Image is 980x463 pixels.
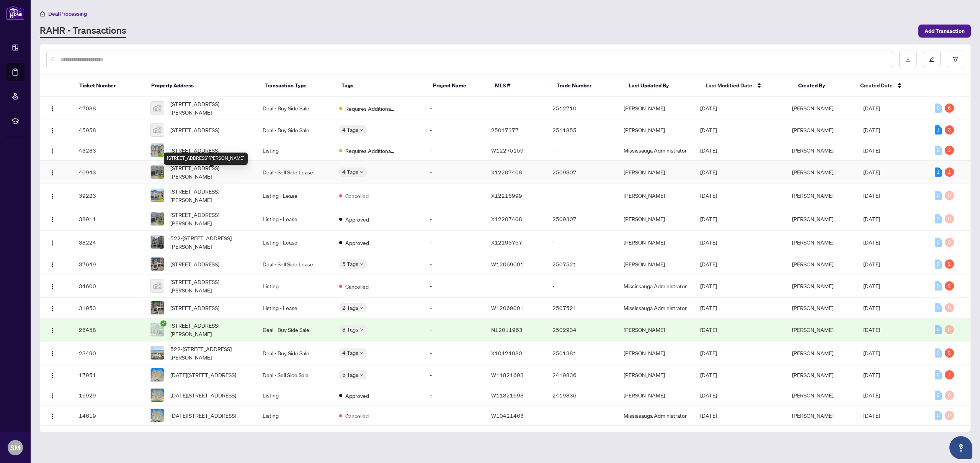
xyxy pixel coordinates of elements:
span: [DATE] [863,350,880,356]
td: [PERSON_NAME] [617,161,694,184]
div: 0 [935,146,942,155]
td: [PERSON_NAME] [617,97,694,120]
th: Project Name [427,75,488,97]
span: W12069001 [491,261,524,268]
td: Listing [256,140,333,161]
button: Logo [46,389,59,401]
img: thumbnail-img [151,301,164,314]
span: [DATE] [700,412,717,419]
td: [PERSON_NAME] [617,365,694,385]
span: [STREET_ADDRESS] [170,260,219,268]
div: 0 [935,370,942,379]
td: 2507521 [546,254,618,274]
span: [PERSON_NAME] [792,105,833,112]
span: X12193767 [491,239,522,246]
span: X10424080 [491,350,522,356]
span: X12207408 [491,215,522,222]
th: Ticket Number [73,75,145,97]
span: [PERSON_NAME] [792,261,833,268]
span: Add Transaction [924,25,965,37]
button: download [899,51,917,68]
td: 14619 [73,406,144,426]
span: edit [929,57,934,62]
span: N12011963 [491,326,523,333]
span: 2 Tags [342,303,358,312]
span: [STREET_ADDRESS][PERSON_NAME] [170,164,250,181]
span: filter [953,57,958,62]
div: 1 [945,370,954,379]
td: Listing - Lease [256,207,333,231]
span: [DATE] [700,105,717,112]
div: 0 [935,348,942,358]
button: Logo [46,236,59,248]
td: 37649 [73,254,144,274]
button: edit [923,51,941,68]
button: Logo [46,213,59,225]
span: 4 Tags [342,125,358,134]
th: Transaction Type [258,75,336,97]
div: 1 [935,167,942,177]
div: 3 [945,125,954,135]
span: down [360,262,364,266]
td: 38224 [73,231,144,254]
span: [DATE] [863,392,880,399]
td: - [424,120,485,140]
span: Last Modified Date [706,81,752,90]
img: thumbnail-img [151,189,164,202]
th: Trade Number [550,75,622,97]
div: 2 [945,259,954,269]
td: Listing - Lease [256,298,333,318]
td: 39223 [73,184,144,207]
div: 0 [945,391,954,400]
td: 2509307 [546,161,618,184]
div: 0 [945,238,954,247]
span: SM [10,442,20,453]
td: - [546,140,618,161]
td: - [424,140,485,161]
span: Cancelled [345,412,369,420]
td: - [424,342,485,365]
button: Open asap [949,436,972,459]
td: 34600 [73,274,144,298]
span: [PERSON_NAME] [792,192,833,199]
span: W11821693 [491,392,524,399]
td: Mississauga Administrator [617,274,694,298]
td: - [546,406,618,426]
span: [DATE] [863,371,880,378]
img: Logo [49,284,56,290]
span: [STREET_ADDRESS][PERSON_NAME] [170,321,250,338]
img: Logo [49,217,56,223]
span: [PERSON_NAME] [792,412,833,419]
td: Mississauga Administrator [617,298,694,318]
span: [DATE] [700,282,717,289]
div: 0 [935,303,942,312]
span: [DATE] [863,192,880,199]
td: Deal - Sell Side Lease [256,161,333,184]
td: - [546,274,618,298]
td: Listing [256,385,333,406]
div: 0 [945,411,954,420]
img: Logo [49,240,56,246]
span: [DATE] [863,105,880,112]
div: 0 [935,103,942,113]
img: Logo [49,128,56,134]
div: 0 [935,191,942,200]
div: 2 [945,281,954,291]
button: Logo [46,409,59,422]
div: 0 [935,259,942,269]
td: 2419836 [546,365,618,385]
td: Deal - Buy Side Sale [256,318,333,342]
span: down [360,170,364,174]
div: 3 [945,146,954,155]
img: thumbnail-img [151,144,164,157]
td: Deal - Buy Side Sale [256,120,333,140]
td: 47088 [73,97,144,120]
td: Deal - Buy Side Sale [256,342,333,365]
td: - [424,207,485,231]
td: 17951 [73,365,144,385]
td: [PERSON_NAME] [617,254,694,274]
img: thumbnail-img [151,279,164,292]
span: [PERSON_NAME] [792,147,833,154]
button: Logo [46,124,59,136]
span: 522-[STREET_ADDRESS][PERSON_NAME] [170,345,250,361]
